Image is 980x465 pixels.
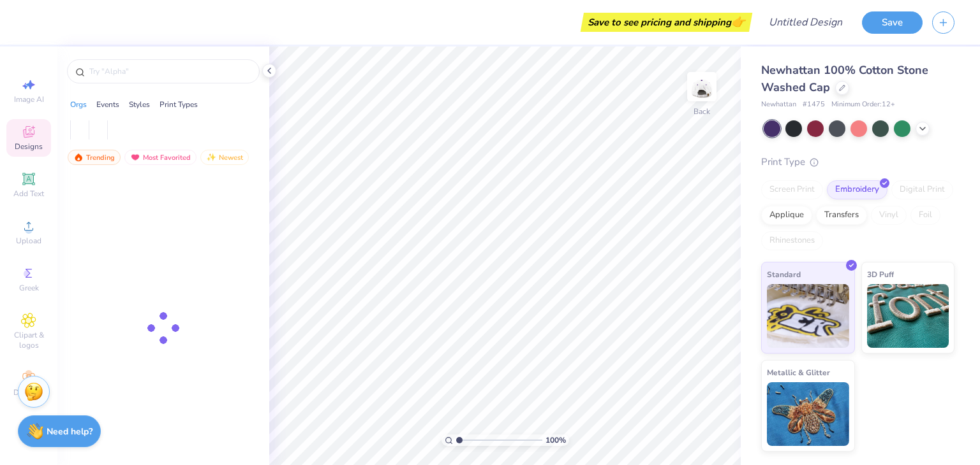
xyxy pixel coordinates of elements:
span: Clipart & logos [6,330,51,350]
span: Greek [19,283,39,293]
div: Transfers [816,206,867,225]
span: Decorate [13,387,44,397]
span: Add Text [13,189,44,199]
button: Save [862,11,923,34]
div: Applique [761,206,812,225]
img: Standard [767,284,849,348]
img: Back [689,74,715,99]
img: Metallic & Glitter [767,382,849,446]
div: Trending [68,150,121,165]
img: 3D Puff [867,284,949,348]
span: 👉 [731,14,745,29]
strong: Need help? [47,426,93,438]
div: Newest [200,150,249,165]
div: Foil [910,206,940,225]
img: Newest.gif [206,153,216,162]
div: Back [694,106,710,117]
input: Try "Alpha" [88,65,251,78]
div: Save to see pricing and shipping [584,13,749,32]
span: Newhattan [761,99,796,110]
img: most_fav.gif [130,153,140,162]
div: Print Type [761,155,954,169]
span: Standard [767,268,801,281]
div: Print Types [160,99,198,110]
div: Screen Print [761,180,823,199]
div: Events [96,99,119,110]
div: Vinyl [871,206,907,225]
span: Newhattan 100% Cotton Stone Washed Cap [761,62,928,95]
div: Styles [129,99,150,110]
div: Rhinestones [761,231,823,250]
span: Designs [15,141,43,152]
div: Embroidery [827,180,887,199]
span: # 1475 [803,99,825,110]
span: Image AI [14,94,44,104]
span: Metallic & Glitter [767,366,830,379]
input: Untitled Design [759,10,852,35]
div: Digital Print [891,180,953,199]
span: Upload [16,236,41,246]
div: Orgs [70,99,87,110]
span: Minimum Order: 12 + [831,99,895,110]
span: 3D Puff [867,268,894,281]
span: 100 % [546,434,566,446]
img: trending.gif [73,153,84,162]
div: Most Favorited [124,150,197,165]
